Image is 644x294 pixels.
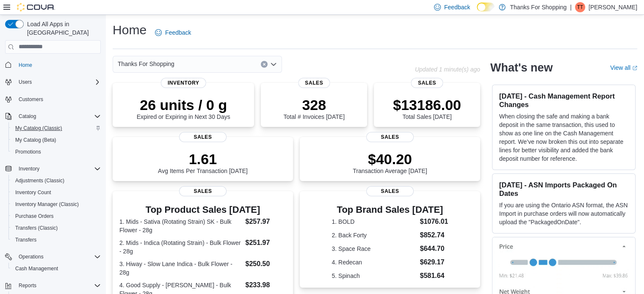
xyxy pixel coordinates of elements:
button: Transfers [8,234,104,246]
h3: [DATE] - ASN Imports Packaged On Dates [499,181,628,198]
span: Inventory Manager (Classic) [12,199,101,209]
span: Customers [15,94,101,104]
dt: 2. Back Forty [332,231,416,239]
span: My Catalog (Classic) [15,125,62,132]
span: Inventory Count [12,187,101,198]
button: Adjustments (Classic) [8,175,104,187]
dd: $233.98 [245,280,286,290]
span: Sales [411,78,443,88]
span: My Catalog (Beta) [15,137,56,143]
span: Inventory Manager (Classic) [15,201,79,208]
a: My Catalog (Beta) [12,135,60,145]
span: Purchase Orders [12,211,101,221]
button: Reports [2,280,104,291]
svg: External link [632,66,637,71]
p: When closing the safe and making a bank deposit in the same transaction, this used to show as one... [499,112,628,163]
button: Promotions [8,146,104,158]
a: Inventory Manager (Classic) [12,199,82,209]
p: | [570,2,572,12]
div: Avg Items Per Transaction [DATE] [158,151,248,174]
div: Expired or Expiring in Next 30 Days [137,96,230,120]
dt: 1. BOLD [332,217,416,226]
h3: [DATE] - Cash Management Report Changes [499,92,628,109]
button: Reports [15,280,40,291]
span: Catalog [19,113,36,120]
a: Inventory Count [12,187,55,198]
span: TT [577,2,583,12]
dt: 1. Mids - Sativa (Rotating Strain) SK - Bulk Flower - 28g [119,217,242,234]
a: Feedback [152,24,194,41]
p: Thanks For Shopping [510,2,567,12]
span: Promotions [15,148,41,155]
button: Clear input [261,61,268,68]
dd: $629.17 [420,257,448,267]
span: Home [15,60,101,70]
button: Inventory [15,164,43,174]
dt: 5. Spinach [332,272,416,280]
span: Sales [366,186,414,196]
p: 328 [283,96,344,113]
button: Inventory [2,163,104,175]
span: Cash Management [15,265,58,272]
h3: Top Brand Sales [DATE] [332,205,448,215]
dd: $1076.01 [420,217,448,227]
button: Inventory Count [8,187,104,198]
a: Home [15,60,36,70]
p: Updated 1 minute(s) ago [415,66,480,73]
span: Sales [179,186,227,196]
span: Inventory [15,164,101,174]
span: Adjustments (Classic) [12,176,101,186]
span: Purchase Orders [15,213,54,220]
span: Users [19,79,32,85]
button: Transfers (Classic) [8,222,104,234]
button: Users [2,76,104,88]
button: Customers [2,93,104,105]
dd: $852.74 [420,230,448,240]
a: My Catalog (Classic) [12,123,66,133]
span: Transfers (Classic) [12,223,101,233]
dd: $581.64 [420,271,448,281]
button: Purchase Orders [8,210,104,222]
span: Transfers [12,235,101,245]
span: Transfers [15,236,36,243]
span: Thanks For Shopping [118,59,174,69]
button: Users [15,77,35,87]
dt: 3. Space Race [332,245,416,253]
span: Load All Apps in [GEOGRAPHIC_DATA] [24,20,101,37]
button: Operations [15,252,47,262]
img: Cova [17,3,55,11]
dt: 2. Mids - Indica (Rotating Strain) - Bulk Flower - 28g [119,239,242,256]
input: Dark Mode [477,3,495,11]
span: Inventory [161,78,206,88]
p: 26 units / 0 g [137,96,230,113]
button: My Catalog (Classic) [8,122,104,134]
span: Reports [19,282,36,289]
a: View allExternal link [610,64,637,71]
span: Sales [298,78,330,88]
button: Cash Management [8,263,104,275]
span: My Catalog (Beta) [12,135,101,145]
a: Adjustments (Classic) [12,176,68,186]
button: Operations [2,251,104,263]
span: Operations [19,253,44,260]
a: Transfers (Classic) [12,223,61,233]
button: Open list of options [270,61,277,68]
span: Sales [366,132,414,142]
span: Home [19,62,32,69]
span: Operations [15,252,101,262]
span: Feedback [165,28,191,37]
p: $40.20 [353,151,427,168]
h3: Top Product Sales [DATE] [119,205,286,215]
p: $13186.00 [393,96,461,113]
dt: 4. Redecan [332,258,416,267]
h1: Home [113,22,146,38]
p: If you are using the Ontario ASN format, the ASN Import in purchase orders will now automatically... [499,201,628,226]
span: Sales [179,132,227,142]
dd: $644.70 [420,244,448,254]
button: Catalog [15,111,39,121]
dt: 3. Hiway - Slow Lane Indica - Bulk Flower - 28g [119,260,242,277]
span: Feedback [444,3,470,11]
button: My Catalog (Beta) [8,134,104,146]
span: Customers [19,96,43,103]
span: Cash Management [12,264,101,274]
